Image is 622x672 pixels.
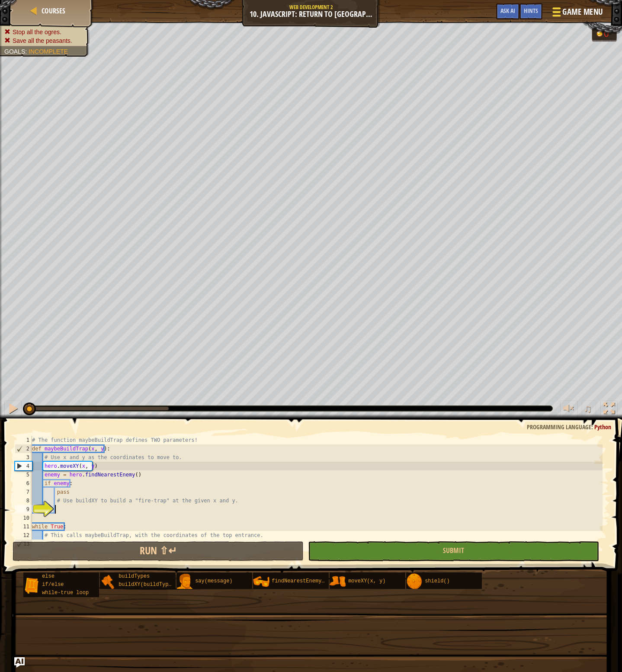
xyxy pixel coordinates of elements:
[545,3,609,24] button: Game Menu
[600,401,618,418] button: Toggle fullscreen
[604,29,612,38] div: 0
[582,401,596,418] button: ♫
[15,514,32,522] div: 10
[272,578,328,584] span: findNearestEnemy()
[15,496,32,505] div: 8
[195,578,232,584] span: say(message)
[496,3,519,19] button: Ask AI
[15,436,32,444] div: 1
[500,6,515,15] span: Ask AI
[42,6,65,16] span: Courses
[13,29,61,35] span: Stop all the ogres.
[4,28,83,36] li: Stop all the ogres.
[14,657,25,668] button: Ask AI
[15,453,32,462] div: 3
[15,531,32,540] div: 12
[348,578,385,584] span: moveXY(x, y)
[524,6,538,15] span: Hints
[39,6,65,16] a: Courses
[13,37,72,44] span: Save all the peasants.
[406,573,423,590] img: portrait.png
[119,582,193,588] span: buildXY(buildType, x, y)
[15,522,32,531] div: 11
[4,401,22,418] button: Ctrl + P: Pause
[560,401,577,418] button: Adjust volume
[25,48,29,55] span: :
[42,573,55,579] span: else
[425,578,450,584] span: shield()
[592,27,617,42] div: Team 'humans' has 0 gold.
[591,423,594,431] span: :
[253,573,269,590] img: portrait.png
[4,48,25,55] span: Goals
[562,6,603,18] span: Game Menu
[15,444,32,453] div: 2
[584,402,592,415] span: ♫
[15,462,32,470] div: 4
[42,582,64,588] span: if/else
[15,505,32,514] div: 9
[119,573,150,579] span: buildTypes
[527,423,591,431] span: Programming language
[15,479,32,488] div: 6
[15,540,32,548] div: 13
[15,488,32,496] div: 7
[42,590,89,596] span: while-true loop
[594,423,611,431] span: Python
[23,577,40,594] img: portrait.png
[308,541,599,561] button: Submit
[330,573,346,590] img: portrait.png
[100,573,116,590] img: portrait.png
[29,48,68,55] span: Incomplete
[443,546,464,555] span: Submit
[15,470,32,479] div: 5
[176,573,193,590] img: portrait.png
[4,36,83,45] li: Save all the peasants.
[13,541,304,561] button: Run ⇧↵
